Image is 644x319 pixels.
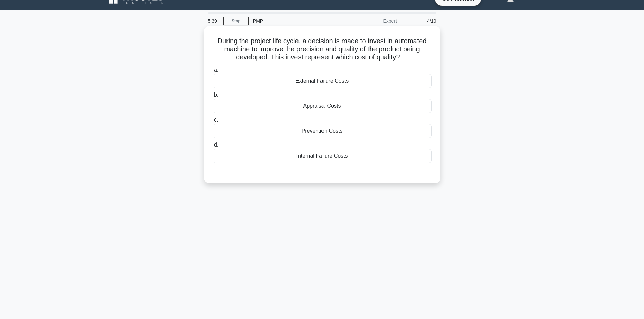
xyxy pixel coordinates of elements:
[401,14,440,28] div: 4/10
[213,124,432,138] div: Prevention Costs
[214,67,218,73] span: a.
[213,99,432,113] div: Appraisal Costs
[214,92,218,98] span: b.
[214,142,218,148] span: d.
[204,14,223,28] div: 5:39
[249,14,342,28] div: PMP
[212,37,432,62] h5: During the project life cycle, a decision is made to invest in automated machine to improve the p...
[213,74,432,88] div: External Failure Costs
[213,149,432,163] div: Internal Failure Costs
[223,17,249,25] a: Stop
[342,14,401,28] div: Expert
[214,117,218,123] span: c.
